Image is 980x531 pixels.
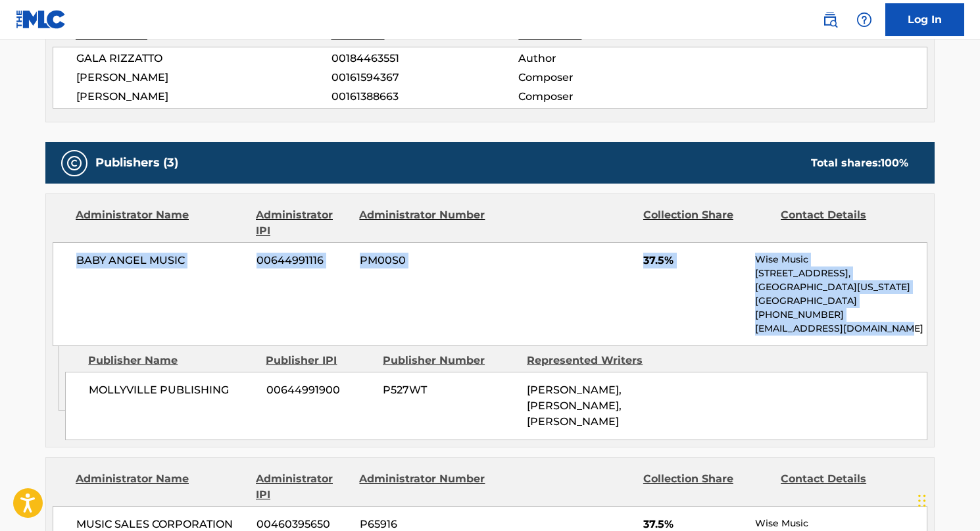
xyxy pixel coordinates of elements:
[755,280,927,294] p: [GEOGRAPHIC_DATA][US_STATE]
[781,471,908,503] div: Contact Details
[781,207,908,239] div: Contact Details
[856,12,872,28] img: help
[518,51,689,66] span: Author
[755,253,927,266] p: Wise Music
[331,89,518,105] span: 00161388663
[755,322,927,336] p: [EMAIL_ADDRESS][DOMAIN_NAME]
[16,10,66,29] img: MLC Logo
[76,207,246,239] div: Administrator Name
[518,89,689,105] span: Composer
[755,308,927,322] p: [PHONE_NUMBER]
[331,51,518,66] span: 00184463551
[359,207,487,239] div: Administrator Number
[643,471,771,503] div: Collection Share
[95,155,178,170] h5: Publishers (3)
[383,353,517,368] div: Publisher Number
[256,471,349,503] div: Administrator IPI
[266,353,373,368] div: Publisher IPI
[76,70,331,86] span: [PERSON_NAME]
[66,155,82,171] img: Publishers
[89,382,257,398] span: MOLLYVILLE PUBLISHING
[257,253,350,268] span: 00644991116
[88,353,256,368] div: Publisher Name
[331,70,518,86] span: 00161594367
[527,353,661,368] div: Represented Writers
[266,382,373,398] span: 00644991900
[755,294,927,308] p: [GEOGRAPHIC_DATA]
[518,70,689,86] span: Composer
[359,471,487,503] div: Administrator Number
[360,253,487,268] span: PM00S0
[914,468,980,531] div: Chatwidget
[643,253,745,268] span: 37.5%
[76,471,246,503] div: Administrator Name
[881,157,908,169] span: 100 %
[527,384,622,428] span: [PERSON_NAME], [PERSON_NAME], [PERSON_NAME]
[76,253,247,268] span: BABY ANGEL MUSIC
[822,12,838,28] img: search
[755,266,927,280] p: [STREET_ADDRESS],
[256,207,349,239] div: Administrator IPI
[851,7,877,33] div: Help
[383,382,517,398] span: P527WT
[643,207,771,239] div: Collection Share
[885,3,964,36] a: Log In
[76,89,331,105] span: [PERSON_NAME]
[914,468,980,531] iframe: Chat Widget
[755,517,927,530] p: Wise Music
[817,7,843,33] a: Public Search
[811,155,908,171] div: Total shares:
[918,481,926,520] div: Slepen
[76,51,331,66] span: GALA RIZZATTO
